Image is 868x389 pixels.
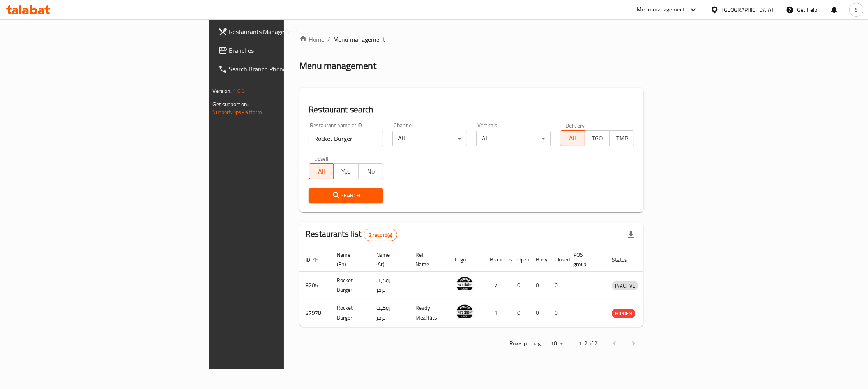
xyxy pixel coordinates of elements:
[370,272,409,299] td: روكيت برجر
[622,226,640,244] div: Export file
[588,133,606,144] span: TGO
[312,166,331,177] span: All
[309,188,383,203] button: Search
[299,35,643,44] nav: breadcrumb
[612,281,638,290] span: INACTIVE
[370,299,409,327] td: روكيت برجر
[212,60,354,78] a: Search Branch Phone
[309,104,634,115] h2: Restaurant search
[530,272,548,299] td: 0
[315,191,377,201] span: Search
[484,248,511,272] th: Branches
[392,131,467,146] div: All
[560,130,585,146] button: All
[511,248,530,272] th: Open
[415,250,439,269] span: Ref. Name
[476,131,551,146] div: All
[511,299,530,327] td: 0
[573,250,596,269] span: POS group
[613,133,631,144] span: TMP
[455,274,474,293] img: Rocket Burger
[229,27,348,36] span: Restaurants Management
[855,5,858,14] span: S
[362,166,380,177] span: No
[511,272,530,299] td: 0
[612,309,635,318] span: HIDDEN
[229,46,348,55] span: Branches
[548,248,567,272] th: Closed
[213,86,232,96] span: Version:
[233,86,245,96] span: 1.0.0
[530,248,548,272] th: Busy
[548,338,566,350] div: Rows per page:
[364,231,397,239] span: 2 record(s)
[484,272,511,299] td: 7
[333,163,358,179] button: Yes
[509,339,544,348] p: Rows per page:
[212,41,354,60] a: Branches
[309,163,334,179] button: All
[566,123,585,128] label: Delivery
[358,163,383,179] button: No
[306,255,320,265] span: ID
[609,130,634,146] button: TMP
[212,22,354,41] a: Restaurants Management
[530,299,548,327] td: 0
[229,64,348,74] span: Search Branch Phone
[484,299,511,327] td: 1
[314,156,329,161] label: Upsell
[637,5,685,14] div: Menu-management
[579,339,598,348] p: 1-2 of 2
[612,255,637,265] span: Status
[364,229,398,241] div: Total records count
[213,107,262,117] a: Support.OpsPlatform
[213,99,249,109] span: Get support on:
[449,248,484,272] th: Logo
[548,299,567,327] td: 0
[337,166,355,177] span: Yes
[455,302,474,321] img: Rocket Burger
[409,299,449,327] td: Ready Meal Kits
[585,130,610,146] button: TGO
[548,272,567,299] td: 0
[564,133,582,144] span: All
[376,250,400,269] span: Name (Ar)
[722,5,773,14] div: [GEOGRAPHIC_DATA]
[333,35,385,44] span: Menu management
[337,250,361,269] span: Name (En)
[299,248,675,327] table: enhanced table
[309,131,383,146] input: Search for restaurant name or ID..
[306,228,397,241] h2: Restaurants list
